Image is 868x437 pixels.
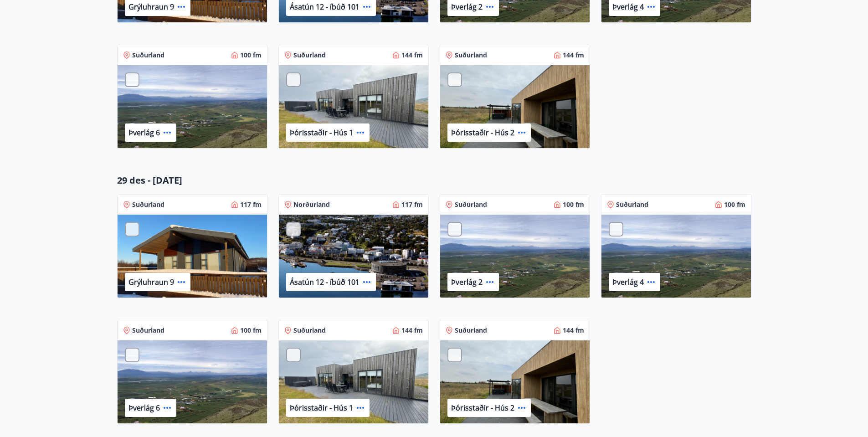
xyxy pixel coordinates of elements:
img: Paella dish [601,215,751,298]
p: 144 fm [563,51,584,60]
p: Suðurland [455,326,487,335]
p: 29 des - [DATE] [117,174,751,187]
p: Grýluhraun 9 [128,2,174,12]
p: Suðurland [132,200,164,209]
img: Paella dish [118,340,267,424]
p: 100 fm [724,200,745,209]
p: Þórisstaðir - Hús 1 [290,128,353,138]
p: Ásatún 12 - íbúð 101 [290,2,360,12]
img: Paella dish [440,340,590,424]
p: 144 fm [401,326,423,335]
p: 100 fm [240,326,262,335]
img: Paella dish [118,215,267,298]
p: Þórisstaðir - Hús 2 [451,128,514,138]
p: Suðurland [293,326,326,335]
p: Þverlág 6 [128,128,160,138]
p: 144 fm [401,51,423,60]
img: Paella dish [279,65,428,149]
p: Suðurland [455,51,487,60]
p: 144 fm [563,326,584,335]
p: 117 fm [401,200,423,209]
p: Þórisstaðir - Hús 2 [451,403,514,413]
p: 100 fm [240,51,262,60]
p: Suðurland [132,326,164,335]
p: Norðurland [293,200,330,209]
p: Suðurland [616,200,648,209]
p: Þverlág 4 [612,2,644,12]
p: Suðurland [132,51,164,60]
p: Þverlág 4 [612,277,644,287]
p: Þverlág 6 [128,403,160,413]
p: 100 fm [563,200,584,209]
p: Ásatún 12 - íbúð 101 [290,277,360,287]
p: Þverlág 2 [451,277,483,287]
img: Paella dish [440,215,590,298]
p: Suðurland [293,51,326,60]
img: Paella dish [440,65,590,149]
p: Þórisstaðir - Hús 1 [290,403,353,413]
img: Paella dish [118,65,267,149]
p: Suðurland [455,200,487,209]
p: Þverlág 2 [451,2,483,12]
p: Grýluhraun 9 [128,277,174,287]
img: Paella dish [279,340,428,424]
p: 117 fm [240,200,262,209]
img: Paella dish [279,215,428,298]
